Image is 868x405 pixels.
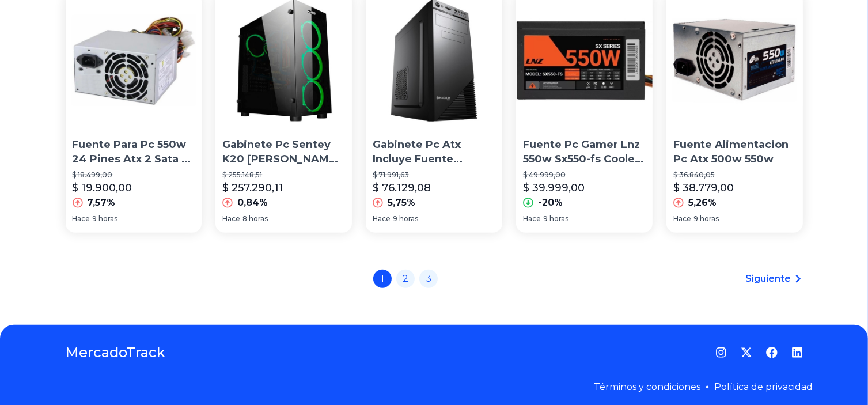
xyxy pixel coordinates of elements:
[222,171,345,180] p: $ 255.148,51
[222,214,240,224] span: Hace
[715,347,727,358] a: Instagram
[543,214,568,224] span: 9 horas
[73,180,132,196] p: $ 19.900,00
[673,171,796,180] p: $ 36.840,05
[73,214,90,224] span: Hace
[746,272,803,286] a: Siguiente
[373,214,391,224] span: Hace
[673,214,691,224] span: Hace
[373,138,495,166] p: Gabinete Pc Atx Incluye Fuente Teclado Mouse Y Parlantes
[393,214,418,224] span: 9 horas
[373,171,495,180] p: $ 71.991,63
[373,180,431,196] p: $ 76.129,08
[88,196,116,210] p: 7,57%
[73,171,195,180] p: $ 18.499,00
[242,214,268,224] span: 8 horas
[237,196,268,210] p: 0,84%
[222,180,283,196] p: $ 257.290,11
[741,347,752,358] a: Twitter
[73,138,195,166] p: Fuente Para Pc 550w 24 Pines Atx 2 Sata 2 Molex
[791,347,803,358] a: LinkedIn
[673,138,796,166] p: Fuente Alimentacion Pc Atx 500w 550w
[746,272,791,286] span: Siguiente
[523,138,646,166] p: Fuente Pc Gamer Lnz 550w Sx550-fs Cooler 40a + Gtia 1 Año !
[523,180,585,196] p: $ 39.999,00
[66,343,166,362] a: MercadoTrack
[594,381,700,392] a: Términos y condiciones
[766,347,778,358] a: Facebook
[673,180,734,196] p: $ 38.779,00
[714,381,813,392] a: Política de privacidad
[419,270,438,288] a: 3
[222,138,345,166] p: Gabinete Pc Sentey K20 [PERSON_NAME] Templado Rgb Sin Fuente
[688,196,717,210] p: 5,26%
[538,196,563,210] p: -20%
[523,214,541,224] span: Hace
[693,214,719,224] span: 9 horas
[388,196,415,210] p: 5,75%
[93,214,118,224] span: 9 horas
[523,171,646,180] p: $ 49.999,00
[396,270,415,288] a: 2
